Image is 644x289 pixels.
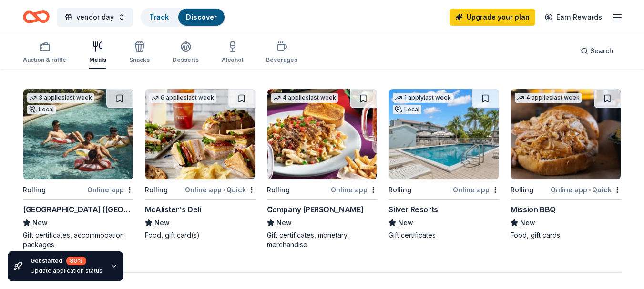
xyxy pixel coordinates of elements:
[453,184,499,196] div: Online app
[267,89,378,249] a: Image for Company Brinker4 applieslast weekRollingOnline appCompany [PERSON_NAME]NewGift certific...
[89,37,106,69] button: Meals
[87,184,133,196] div: Online app
[145,204,201,215] div: McAlister's Deli
[388,89,499,240] a: Image for Silver Resorts1 applylast weekLocalRollingOnline appSilver ResortsNewGift certificates
[173,56,199,64] div: Desserts
[511,184,533,196] div: Rolling
[551,184,621,196] div: Online app Quick
[57,8,133,27] button: vendor day
[23,230,133,249] div: Gift certificates, accommodation packages
[266,56,297,64] div: Beverages
[32,217,48,229] span: New
[223,186,225,194] span: •
[145,230,256,240] div: Food, gift card(s)
[89,56,106,64] div: Meals
[389,89,499,179] img: Image for Silver Resorts
[520,217,535,229] span: New
[23,6,50,28] a: Home
[331,184,377,196] div: Online app
[267,204,364,215] div: Company [PERSON_NAME]
[388,204,438,215] div: Silver Resorts
[23,89,133,179] img: Image for Four Seasons Resort (Orlando)
[450,9,535,26] a: Upgrade your plan
[66,257,86,265] div: 80 %
[129,56,150,64] div: Snacks
[393,105,421,114] div: Local
[145,89,255,179] img: Image for McAlister's Deli
[267,184,290,196] div: Rolling
[271,93,338,103] div: 4 applies last week
[589,186,591,194] span: •
[129,37,150,69] button: Snacks
[141,8,225,27] button: TrackDiscover
[222,37,243,69] button: Alcohol
[276,217,292,229] span: New
[76,11,114,23] span: vendor day
[23,37,66,69] button: Auction & raffle
[154,217,170,229] span: New
[267,230,378,249] div: Gift certificates, monetary, merchandise
[31,267,102,275] div: Update application status
[398,217,413,229] span: New
[185,184,256,196] div: Online app Quick
[267,89,377,179] img: Image for Company Brinker
[511,230,621,240] div: Food, gift cards
[145,89,256,240] a: Image for McAlister's Deli6 applieslast weekRollingOnline app•QuickMcAlister's DeliNewFood, gift ...
[515,93,582,103] div: 4 applies last week
[27,105,56,114] div: Local
[266,37,297,69] button: Beverages
[23,184,46,196] div: Rolling
[173,37,199,69] button: Desserts
[388,184,411,196] div: Rolling
[393,93,453,103] div: 1 apply last week
[31,257,102,265] div: Get started
[145,184,168,196] div: Rolling
[388,230,499,240] div: Gift certificates
[27,93,94,103] div: 3 applies last week
[149,13,169,21] a: Track
[511,89,621,179] img: Image for Mission BBQ
[511,204,556,215] div: Mission BBQ
[23,204,133,215] div: [GEOGRAPHIC_DATA] ([GEOGRAPHIC_DATA])
[573,41,621,60] button: Search
[222,56,243,64] div: Alcohol
[23,56,66,64] div: Auction & raffle
[23,89,133,249] a: Image for Four Seasons Resort (Orlando)3 applieslast weekLocalRollingOnline app[GEOGRAPHIC_DATA] ...
[186,13,217,21] a: Discover
[590,45,613,57] span: Search
[149,93,216,103] div: 6 applies last week
[539,9,608,26] a: Earn Rewards
[511,89,621,240] a: Image for Mission BBQ4 applieslast weekRollingOnline app•QuickMission BBQNewFood, gift cards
